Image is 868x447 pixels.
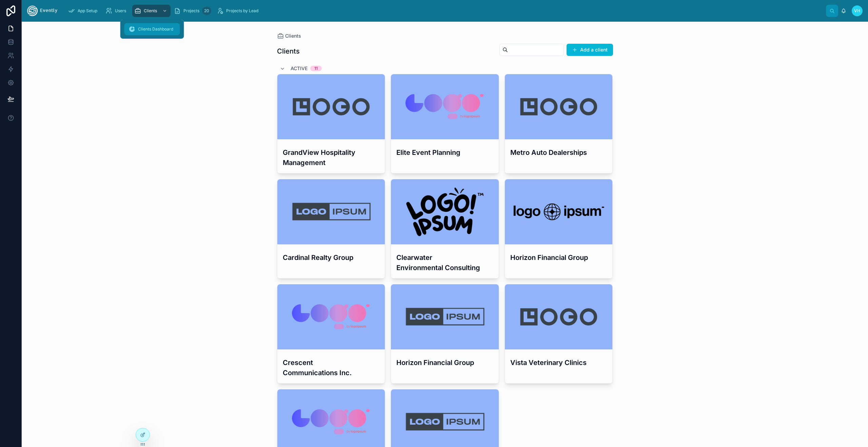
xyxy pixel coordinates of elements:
[391,74,499,174] a: Elite Event Planning
[277,33,301,39] a: Clients
[391,179,499,244] div: logo-ipsum-1.png
[115,8,126,14] span: Users
[144,8,157,14] span: Clients
[391,284,499,384] a: Horizon Financial Group
[391,74,499,139] div: logo-ipsum-5.png
[277,74,386,174] a: GrandView Hospitality Management
[510,147,607,158] h3: Metro Auto Dealerships
[510,358,607,368] h3: Vista Veterinary Clinics
[505,74,613,139] div: logo-ipsum-3.png
[396,147,493,158] h3: Elite Event Planning
[103,5,131,17] a: Users
[277,74,385,139] div: logo-ipsum-3.png
[396,252,493,273] h3: Clearwater Environmental Consulting
[63,3,826,18] div: scrollable content
[283,252,380,263] h3: Cardinal Realty Group
[215,5,263,17] a: Projects by Lead
[283,147,380,168] h3: GrandView Hospitality Management
[567,44,613,56] button: Add a client
[510,252,607,263] h3: Horizon Financial Group
[505,179,613,279] a: Horizon Financial Group
[27,5,57,16] img: App logo
[854,8,860,14] span: VH
[78,8,97,14] span: App Setup
[132,5,171,17] a: Clients
[505,284,613,349] div: logo-ipsum-3.png
[396,358,493,368] h3: Horizon Financial Group
[277,179,386,279] a: Cardinal Realty Group
[277,284,385,349] div: logo-ipsum-5.png
[183,8,199,14] span: Projects
[391,179,499,279] a: Clearwater Environmental Consulting
[277,284,386,384] a: Crescent Communications Inc.
[66,5,102,17] a: App Setup
[202,7,211,15] div: 20
[226,8,258,14] span: Projects by Lead
[172,5,213,17] a: Projects20
[285,33,301,39] span: Clients
[283,358,380,378] h3: Crescent Communications Inc.
[277,46,300,56] h1: Clients
[138,26,173,32] span: Clients Dashboard
[505,179,613,244] div: logo-ipsum-6.png
[124,23,180,35] a: Clients Dashboard
[291,65,308,72] span: Active
[505,284,613,384] a: Vista Veterinary Clinics
[277,179,385,244] div: logo-ipsum-4.png
[505,74,613,174] a: Metro Auto Dealerships
[314,66,318,71] div: 11
[391,284,499,349] div: logo-ipsum-4.png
